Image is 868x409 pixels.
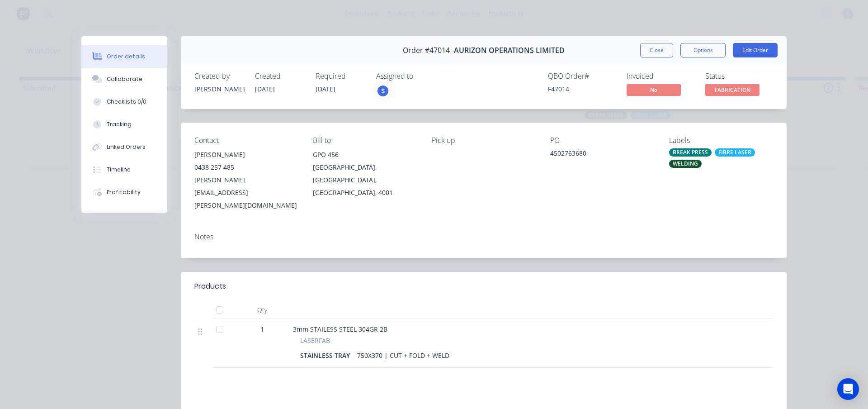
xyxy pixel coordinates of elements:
div: Created [255,72,305,81]
button: Collaborate [81,68,167,90]
div: [PERSON_NAME] [194,148,298,161]
button: Checklists 0/0 [81,90,167,113]
span: [DATE] [316,85,335,93]
div: [PERSON_NAME][EMAIL_ADDRESS][PERSON_NAME][DOMAIN_NAME] [194,174,298,212]
div: Pick up [432,136,536,145]
div: Linked Orders [107,143,146,151]
div: Open Intercom Messenger [837,378,859,400]
div: Created by [194,72,244,81]
span: [DATE] [255,85,275,93]
div: [PERSON_NAME] [194,84,244,94]
div: Checklists 0/0 [107,98,146,106]
button: Tracking [81,113,167,136]
span: 1 [260,324,264,334]
span: LASERFAB [300,336,330,345]
div: F47014 [548,84,616,94]
div: Products [194,281,226,292]
div: Required [316,72,365,81]
div: [GEOGRAPHIC_DATA], [GEOGRAPHIC_DATA], [GEOGRAPHIC_DATA], 4001 [313,161,417,199]
div: Contact [194,136,298,145]
div: 750X370 | CUT + FOLD + WELD [354,349,453,362]
div: GPO 456 [313,148,417,161]
span: 3mm STAILESS STEEL 304GR 2B [293,325,387,333]
div: Bill to [313,136,417,145]
div: STAINLESS TRAY [300,349,354,362]
div: Timeline [107,166,131,174]
div: Qty [235,301,289,319]
button: Edit Order [733,43,778,57]
span: Order #47014 - [403,46,454,55]
div: Notes [194,233,773,241]
div: Collaborate [107,75,142,83]
div: 4502763680 [550,148,654,161]
div: [PERSON_NAME]0438 257 485[PERSON_NAME][EMAIL_ADDRESS][PERSON_NAME][DOMAIN_NAME] [194,148,298,212]
button: Linked Orders [81,136,167,158]
button: Order details [81,45,167,68]
div: QBO Order # [548,72,616,81]
span: FABRICATION [705,84,759,95]
div: 0438 257 485 [194,161,298,174]
button: Close [640,43,673,57]
button: Options [680,43,726,57]
div: Status [705,72,773,81]
div: FIBRE LASER [715,148,755,157]
div: WELDING [669,160,702,168]
button: Profitability [81,181,167,204]
div: Tracking [107,120,132,128]
div: Labels [669,136,773,145]
div: Assigned to [376,72,467,81]
button: S [376,84,390,98]
button: FABRICATION [705,84,759,98]
button: Timeline [81,158,167,181]
div: Order details [107,52,145,61]
div: GPO 456[GEOGRAPHIC_DATA], [GEOGRAPHIC_DATA], [GEOGRAPHIC_DATA], 4001 [313,148,417,199]
div: PO [550,136,654,145]
div: Invoiced [627,72,694,81]
span: No [627,84,681,95]
span: AURIZON OPERATIONS LIMITED [454,46,565,55]
div: Profitability [107,188,141,196]
div: BREAK PRESS [669,148,712,157]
